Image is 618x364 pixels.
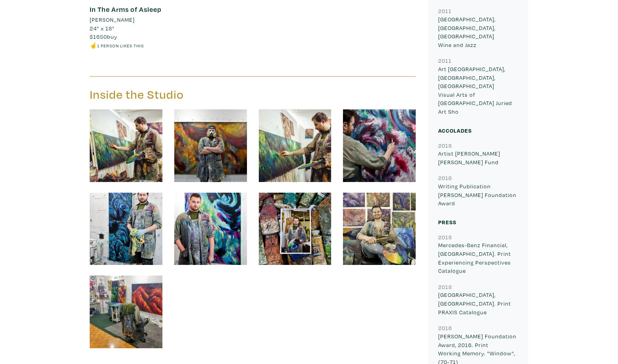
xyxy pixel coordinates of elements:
[174,109,247,182] img: phpThumb.php
[438,57,452,64] small: 2011
[438,65,518,116] p: Art [GEOGRAPHIC_DATA], [GEOGRAPHIC_DATA], [GEOGRAPHIC_DATA] Visual Arts of [GEOGRAPHIC_DATA] Juri...
[90,109,162,182] img: phpThumb.php
[90,5,162,14] a: In The Arms of Asleep
[343,193,416,265] img: phpThumb.php
[438,127,472,134] small: Accolades
[438,291,518,316] p: [GEOGRAPHIC_DATA], [GEOGRAPHIC_DATA]. Print PRAXIS Catalogue
[438,7,452,15] small: 2011
[438,174,452,182] small: 2016
[90,41,190,50] li: ☝️
[90,15,135,24] li: [PERSON_NAME]
[90,193,162,265] img: phpThumb.php
[438,241,518,275] p: Mercedes-Benz Financial, [GEOGRAPHIC_DATA]. Print Experiencing Perspectives Catalogue
[90,33,107,40] span: $1650
[438,283,452,291] small: 2018
[343,109,416,182] img: phpThumb.php
[90,276,162,348] img: phpThumb.php
[438,218,456,226] small: Press
[90,33,117,40] span: buy
[259,109,332,182] img: phpThumb.php
[438,233,452,241] small: 2018
[259,193,332,265] img: phpThumb.php
[438,182,518,208] p: Writing Publication [PERSON_NAME] Foundation Award
[90,24,115,32] span: 24" x 18"
[438,15,518,49] p: [GEOGRAPHIC_DATA], [GEOGRAPHIC_DATA], [GEOGRAPHIC_DATA] Wine and Jazz
[90,87,247,102] h3: Inside the Studio
[438,142,452,149] small: 2018
[438,324,452,332] small: 2016
[90,15,190,24] a: [PERSON_NAME]
[174,193,247,265] img: phpThumb.php
[97,43,144,49] small: 1 person likes this
[438,149,518,166] p: Artist [PERSON_NAME] [PERSON_NAME] Fund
